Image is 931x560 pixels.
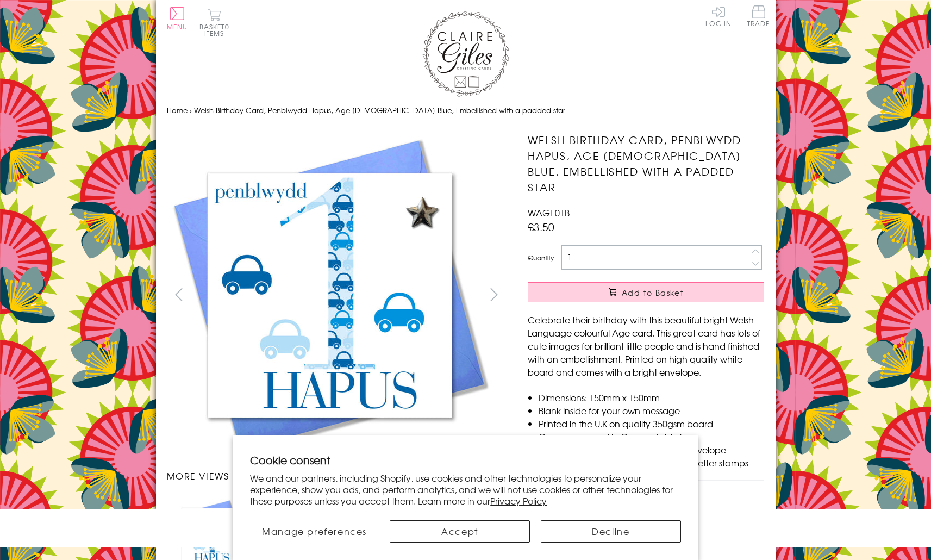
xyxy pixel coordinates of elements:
span: Welsh Birthday Card, Penblwydd Hapus, Age [DEMOGRAPHIC_DATA] Blue, Embellished with a padded star [194,105,565,115]
img: Welsh Birthday Card, Penblwydd Hapus, Age 1 Blue, Embellished with a padded star [167,132,493,458]
li: Printed in the U.K on quality 350gsm board [539,417,764,430]
button: next [482,282,506,307]
a: Home [167,105,188,115]
button: prev [167,282,191,307]
span: Menu [167,22,188,32]
span: £3.50 [528,219,554,234]
img: Claire Giles Greetings Cards [422,11,509,97]
button: Add to Basket [528,282,764,302]
span: Trade [747,5,770,27]
h2: Cookie consent [250,452,681,468]
span: 0 items [204,22,229,38]
span: › [190,105,192,115]
li: Comes wrapped in Compostable bag [539,430,764,443]
h1: Welsh Birthday Card, Penblwydd Hapus, Age [DEMOGRAPHIC_DATA] Blue, Embellished with a padded star [528,132,764,195]
button: Accept [390,520,530,543]
p: Celebrate their birthday with this beautiful bright Welsh Language colourful Age card. This great... [528,313,764,378]
button: Decline [541,520,681,543]
label: Quantity [528,253,554,263]
a: Trade [747,5,770,29]
button: Menu [167,7,188,30]
button: Manage preferences [250,520,379,543]
span: Add to Basket [622,287,684,298]
h3: More views [167,469,507,482]
button: Basket0 items [199,9,229,36]
span: WAGE01B [528,206,570,219]
a: Log In [705,5,732,27]
p: We and our partners, including Shopify, use cookies and other technologies to personalize your ex... [250,472,681,506]
li: Blank inside for your own message [539,404,764,417]
span: Manage preferences [262,525,367,538]
nav: breadcrumbs [167,99,765,122]
li: Dimensions: 150mm x 150mm [539,391,764,404]
a: Privacy Policy [490,494,547,507]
